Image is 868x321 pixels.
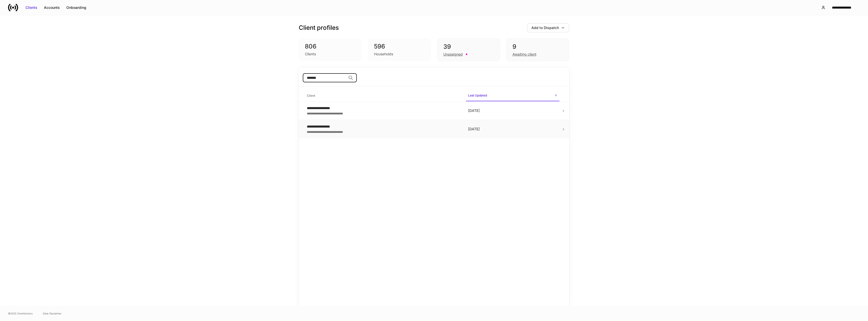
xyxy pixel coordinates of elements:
[63,4,90,12] button: Onboarding
[305,42,356,51] div: 806
[307,93,315,98] h6: Client
[443,43,494,51] div: 39
[66,5,86,10] div: Onboarding
[25,5,37,10] div: Clients
[374,52,393,57] div: Households
[22,4,41,12] button: Clients
[41,4,63,12] button: Accounts
[468,127,557,132] p: [DATE]
[44,5,60,10] div: Accounts
[443,52,463,57] div: Unassigned
[299,24,339,32] h3: Client profiles
[512,52,536,57] div: Awaiting client
[305,52,316,57] div: Clients
[466,90,559,101] span: Last Updated
[512,43,563,51] div: 9
[8,311,33,315] span: © 2025 OneAdvisory
[468,108,557,113] p: [DATE]
[437,38,500,61] div: 39Unassigned
[531,25,559,30] div: Add to Dispatch
[374,42,425,51] div: 596
[468,93,487,98] h6: Last Updated
[506,38,569,61] div: 9Awaiting client
[305,91,462,101] span: Client
[527,23,569,32] button: Add to Dispatch
[43,311,62,315] a: Data Disclaimer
